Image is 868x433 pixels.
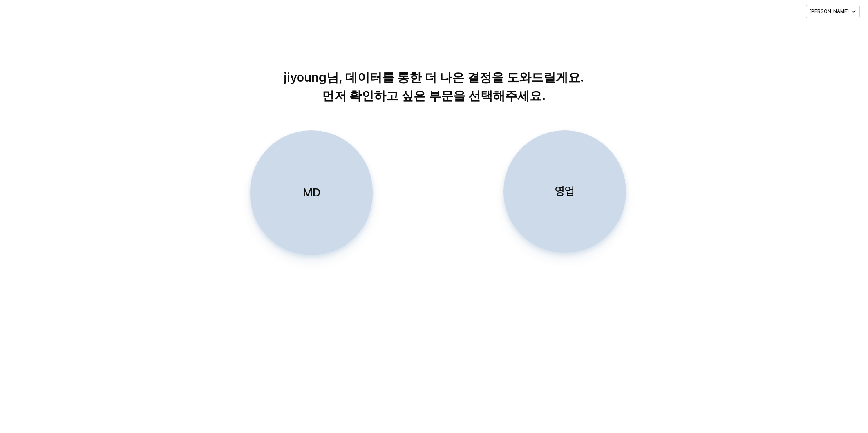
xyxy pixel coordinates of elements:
[250,130,373,255] button: MD
[302,185,320,200] p: MD
[806,5,860,18] button: [PERSON_NAME]
[503,130,626,253] button: 영업
[810,8,849,15] p: [PERSON_NAME]
[225,68,642,105] p: jiyoung님, 데이터를 통한 더 나은 결정을 도와드릴게요. 먼저 확인하고 싶은 부문을 선택해주세요.
[555,184,575,199] p: 영업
